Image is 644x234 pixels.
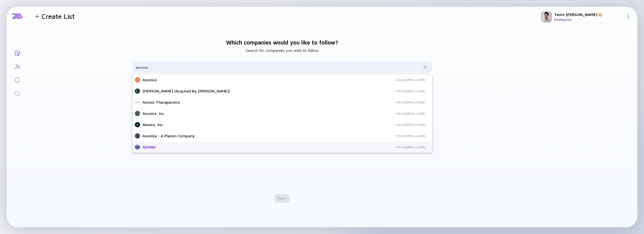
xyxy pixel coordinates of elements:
[142,144,275,150] div: ADONiS
[277,145,426,149] div: [URL][DOMAIN_NAME]
[226,39,338,46] h1: Which companies would you like to follow?
[7,73,28,86] a: Reminders
[314,89,426,93] div: [URL][DOMAIN_NAME]
[42,12,75,20] h1: Create List
[7,46,28,59] a: Lists
[289,100,426,104] div: [URL][DOMAIN_NAME]
[554,12,624,17] div: Yaniv [PERSON_NAME]
[277,78,426,82] div: [URL][DOMAIN_NAME]
[7,59,28,73] a: Investor Map
[142,111,279,116] div: Axonics, Inc.
[281,123,426,127] div: [URL][DOMAIN_NAME]
[135,64,422,70] input: Enter Company name, Linkedin URL, or Website URL
[296,134,426,138] div: [URL][DOMAIN_NAME]
[142,88,312,94] div: [PERSON_NAME] (Acquired By [PERSON_NAME])
[281,112,426,115] div: [URL][DOMAIN_NAME]
[142,77,275,83] div: Axonius
[7,86,28,100] a: Search
[554,17,624,22] div: Dealigence
[541,11,552,22] img: Yaniv Profile Picture
[246,48,318,53] h2: Search for companies you wish to follow
[142,99,287,105] div: Axonis Therapeutics
[626,14,631,19] img: Menu
[275,194,289,203] div: Next
[142,122,279,128] div: Aionics, Inc.
[142,133,294,139] div: Axonize - A Planon Company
